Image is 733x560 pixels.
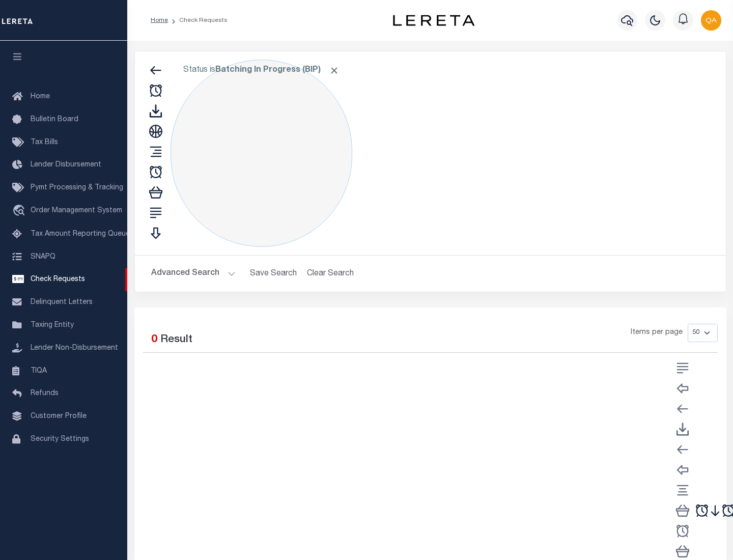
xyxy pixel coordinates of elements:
div: Status is [171,60,352,247]
img: logo-dark.svg [393,15,474,26]
span: Taxing Entity [31,322,74,329]
span: Lender Non-Disbursement [31,345,118,352]
img: svg+xml;base64,PHN2ZyB4bWxucz0iaHR0cDovL3d3dy53My5vcmcvMjAwMC9zdmciIHBvaW50ZXItZXZlbnRzPSJub25lIi... [701,10,721,31]
span: Pymt Processing & Tracking [31,184,123,191]
button: Clear Search [303,264,358,284]
span: Check Requests [31,276,85,283]
li: Check Requests [168,16,228,25]
span: Bulletin Board [31,116,78,123]
span: SNAPQ [31,253,55,260]
span: Delinquent Letters [31,299,93,306]
span: Tax Bills [31,139,58,146]
span: Customer Profile [31,413,87,420]
span: Refunds [31,390,59,397]
span: 0 [151,334,157,345]
span: Order Management System [31,207,122,214]
button: Save Search [244,264,303,284]
label: Result [160,332,192,348]
span: TIQA [31,367,47,374]
a: Home [151,17,168,23]
span: Tax Amount Reporting Queue [31,231,130,238]
button: Advanced Search [151,264,236,284]
b: Batching In Progress (BIP) [215,66,340,74]
span: Security Settings [31,436,89,443]
span: Lender Disbursement [31,161,101,169]
span: Home [31,93,50,100]
span: Items per page [631,327,683,339]
i: travel_explore [12,205,29,218]
span: Click to Remove [329,65,340,76]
